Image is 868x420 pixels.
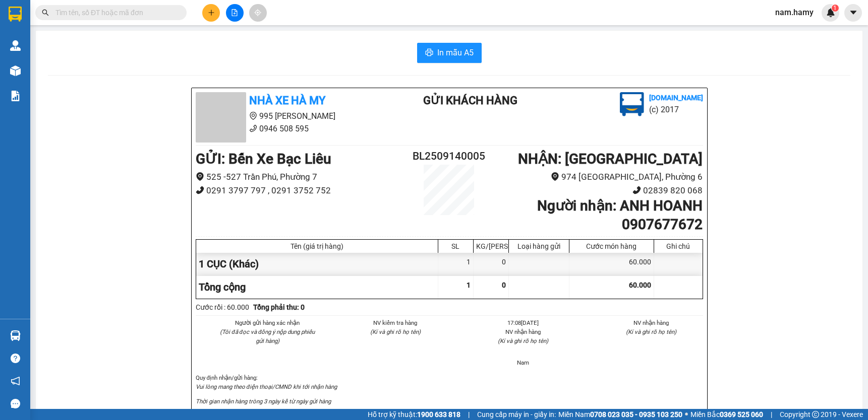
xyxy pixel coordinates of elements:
[253,303,305,311] b: Tổng phải thu: 0
[231,9,238,16] span: file-add
[370,328,421,335] i: (Kí và ghi rõ họ tên)
[437,46,474,59] span: In mẫu A5
[11,354,20,363] span: question-circle
[10,65,21,76] img: warehouse-icon
[407,148,492,165] h2: BL2509140005
[11,399,20,408] span: message
[472,318,575,327] li: 17:08[DATE]
[477,409,556,420] span: Cung cấp máy in - giấy in:
[826,8,835,17] img: icon-new-feature
[476,242,506,250] div: KG/[PERSON_NAME]
[202,4,220,22] button: plus
[472,327,575,336] li: NV nhận hàng
[569,253,654,275] div: 60.000
[196,122,383,135] li: 0946 508 595
[685,412,688,416] span: ⚪️
[620,92,644,116] img: logo.jpg
[849,8,858,17] span: caret-down
[491,170,703,184] li: 974 [GEOGRAPHIC_DATA], Phường 6
[199,281,246,293] span: Tổng cộng
[833,5,837,12] span: 1
[249,4,267,22] button: aim
[226,4,244,22] button: file-add
[417,43,482,63] button: printerIn mẫu A5
[196,302,249,313] div: Cước rồi : 60.000
[249,94,325,107] b: Nhà Xe Hà My
[254,9,261,16] span: aim
[199,242,435,250] div: Tên (giá trị hàng)
[649,94,703,102] b: [DOMAIN_NAME]
[626,328,676,335] i: (Kí và ghi rõ họ tên)
[11,376,20,386] span: notification
[196,186,204,194] span: phone
[511,242,566,250] div: Loại hàng gửi
[196,398,331,405] i: Thời gian nhận hàng tròng 3 ngày kể từ ngày gửi hàng
[472,358,575,367] li: Nam
[474,253,509,275] div: 0
[518,151,703,167] b: NHẬN : [GEOGRAPHIC_DATA]
[632,186,641,194] span: phone
[844,4,862,22] button: caret-down
[441,242,471,250] div: SL
[196,253,438,275] div: 1 CỤC (Khác)
[468,409,470,420] span: |
[690,409,763,420] span: Miền Bắc
[196,184,407,197] li: 0291 3797 797 , 0291 3752 752
[196,151,331,167] b: GỬI : Bến Xe Bạc Liêu
[208,9,215,16] span: plus
[502,281,506,289] span: 0
[196,110,383,122] li: 995 [PERSON_NAME]
[10,40,21,51] img: warehouse-icon
[590,410,682,418] strong: 0708 023 035 - 0935 103 250
[599,318,703,327] li: NV nhận hàng
[657,242,700,250] div: Ghi chú
[832,5,839,12] sup: 1
[42,9,49,16] span: search
[343,318,447,327] li: NV kiểm tra hàng
[771,409,772,420] span: |
[10,91,21,101] img: solution-icon
[196,172,204,181] span: environment
[220,328,315,344] i: (Tôi đã đọc và đồng ý nộp dung phiếu gửi hàng)
[249,124,257,132] span: phone
[767,6,822,19] span: nam.hamy
[572,242,651,250] div: Cước món hàng
[425,48,433,58] span: printer
[629,281,651,289] span: 60.000
[9,7,22,22] img: logo-vxr
[423,94,517,107] b: Gửi khách hàng
[196,383,337,390] i: Vui lòng mang theo điện thoại/CMND khi tới nhận hàng
[537,197,703,232] b: Người nhận : ANH HOANH 0907677672
[10,330,21,341] img: warehouse-icon
[558,409,682,420] span: Miền Nam
[196,170,407,184] li: 525 -527 Trần Phú, Phường 7
[216,318,320,327] li: Người gửi hàng xác nhận
[812,411,819,418] span: copyright
[438,253,474,275] div: 1
[720,410,763,418] strong: 0369 525 060
[551,172,559,181] span: environment
[249,112,257,120] span: environment
[649,103,703,116] li: (c) 2017
[368,409,460,420] span: Hỗ trợ kỹ thuật:
[491,184,703,197] li: 02839 820 068
[417,410,460,418] strong: 1900 633 818
[467,281,471,289] span: 1
[498,337,548,344] i: (Kí và ghi rõ họ tên)
[55,7,175,18] input: Tìm tên, số ĐT hoặc mã đơn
